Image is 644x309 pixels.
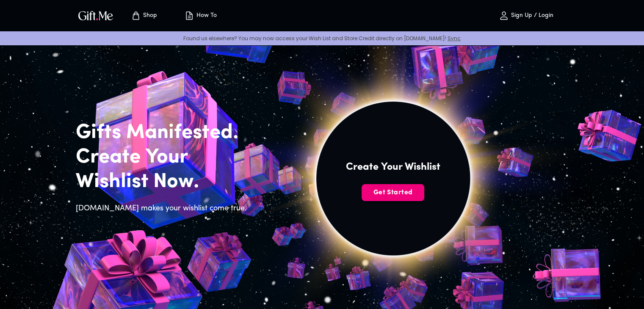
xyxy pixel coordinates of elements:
[76,121,252,145] h2: Gifts Manifested.
[484,2,569,29] button: Sign Up / Login
[194,12,217,19] p: How To
[362,188,424,197] span: Get Started
[448,35,461,42] a: Sync
[76,145,252,170] h2: Create Your
[141,12,157,19] p: Shop
[509,12,553,19] p: Sign Up / Login
[77,9,115,22] img: GiftMe Logo
[76,11,116,21] button: GiftMe Logo
[346,160,440,174] h4: Create Your Wishlist
[362,184,424,201] button: Get Started
[121,2,167,29] button: Store page
[177,2,224,29] button: How To
[184,11,194,21] img: how-to.svg
[76,203,252,215] h6: [DOMAIN_NAME] makes your wishlist come true.
[76,170,252,194] h2: Wishlist Now.
[7,35,637,42] p: Found us elsewhere? You may now access your Wish List and Store Credit directly on [DOMAIN_NAME]!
